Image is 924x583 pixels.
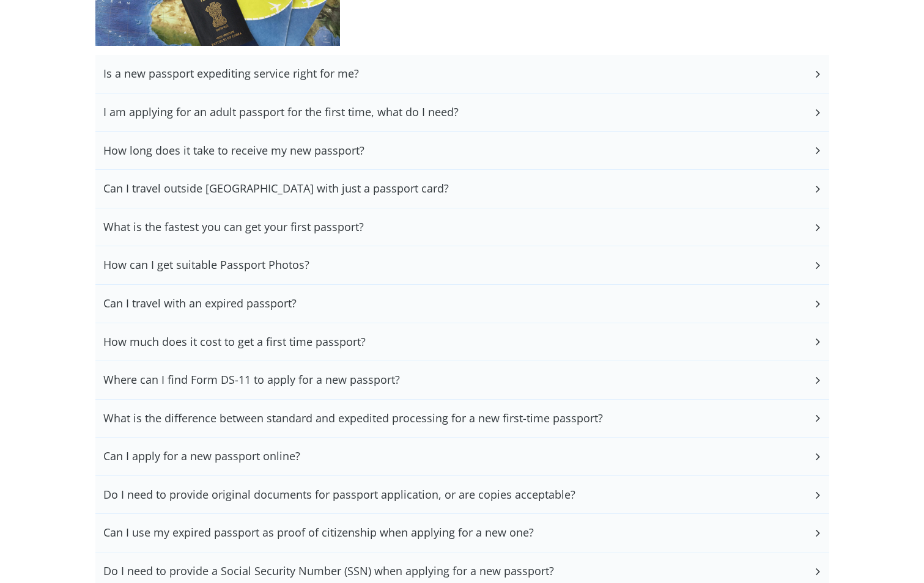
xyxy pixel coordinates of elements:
h3: I am applying for an adult passport for the first time, what do I need? [103,106,459,119]
h3: How long does it take to receive my new passport? [103,144,364,158]
h3: How can I get suitable Passport Photos? [103,258,309,272]
h3: What is the difference between standard and expedited processing for a new first-time passport? [103,412,603,425]
h3: Can I use my expired passport as proof of citizenship when applying for a new one? [103,526,534,540]
h3: Can I travel with an expired passport? [103,297,297,310]
h3: How much does it cost to get a first time passport? [103,335,366,349]
h3: What is the fastest you can get your first passport? [103,221,364,234]
h3: Do I need to provide a Social Security Number (SSN) when applying for a new passport? [103,565,554,578]
h3: Can I apply for a new passport online? [103,450,300,463]
h3: Where can I find Form DS-11 to apply for a new passport? [103,373,400,387]
h3: Is a new passport expediting service right for me? [103,67,359,81]
h3: Can I travel outside [GEOGRAPHIC_DATA] with just a passport card? [103,182,449,196]
h3: Do I need to provide original documents for passport application, or are copies acceptable? [103,488,575,502]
